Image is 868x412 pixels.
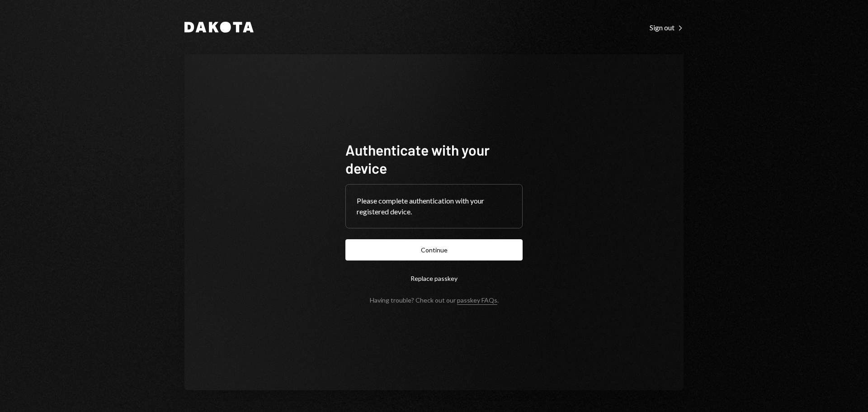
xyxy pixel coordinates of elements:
[345,268,523,289] button: Replace passkey
[345,239,523,260] button: Continue
[357,195,511,217] div: Please complete authentication with your registered device.
[650,23,684,32] div: Sign out
[370,296,499,304] div: Having trouble? Check out our .
[457,296,497,305] a: passkey FAQs
[345,141,523,177] h1: Authenticate with your device
[650,22,684,32] a: Sign out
